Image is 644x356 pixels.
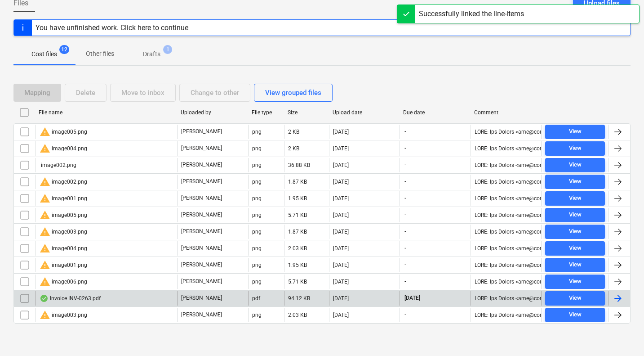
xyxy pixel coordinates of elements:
[404,178,407,185] span: -
[288,312,307,318] div: 2.03 KB
[333,245,349,252] div: [DATE]
[419,9,524,19] div: Successfully linked the line-items
[404,294,421,302] span: [DATE]
[545,208,605,222] button: View
[252,312,262,318] div: png
[288,162,310,168] div: 36.88 KB
[333,312,349,318] div: [DATE]
[40,126,87,137] div: image005.png
[40,295,101,302] div: Invoice INV-0263.pdf
[569,310,582,320] div: View
[40,176,87,187] div: image002.png
[181,294,222,302] p: [PERSON_NAME]
[404,144,407,152] span: -
[181,311,222,319] p: [PERSON_NAME]
[40,210,87,221] div: image005.png
[288,245,307,252] div: 2.03 KB
[288,109,325,116] div: Size
[545,125,605,139] button: View
[404,244,407,252] span: -
[59,45,69,54] span: 12
[181,144,222,152] p: [PERSON_NAME]
[40,310,50,320] span: warning
[40,176,50,187] span: warning
[288,295,310,302] div: 94.12 KB
[545,191,605,206] button: View
[333,279,349,285] div: [DATE]
[569,143,582,153] div: View
[333,229,349,235] div: [DATE]
[569,160,582,170] div: View
[252,229,262,235] div: png
[252,212,262,218] div: png
[545,225,605,239] button: View
[404,228,407,235] span: -
[181,109,244,116] div: Uploaded by
[40,295,49,302] div: OCR finished
[181,261,222,269] p: [PERSON_NAME]
[181,128,222,135] p: [PERSON_NAME]
[39,109,173,116] div: File name
[288,229,307,235] div: 1.87 KB
[545,258,605,272] button: View
[86,49,114,59] p: Other files
[333,179,349,185] div: [DATE]
[404,128,407,135] span: -
[181,228,222,235] p: [PERSON_NAME]
[40,193,50,204] span: warning
[252,262,262,268] div: png
[163,45,172,54] span: 1
[252,245,262,252] div: png
[404,311,407,319] span: -
[545,275,605,289] button: View
[569,276,582,287] div: View
[333,129,349,135] div: [DATE]
[333,195,349,202] div: [DATE]
[40,143,87,154] div: image004.png
[40,226,50,237] span: warning
[569,243,582,253] div: View
[569,260,582,270] div: View
[404,194,407,202] span: -
[288,179,307,185] div: 1.87 KB
[181,244,222,252] p: [PERSON_NAME]
[404,261,407,269] span: -
[143,50,160,59] p: Drafts
[333,162,349,168] div: [DATE]
[569,193,582,203] div: View
[181,194,222,202] p: [PERSON_NAME]
[599,313,644,356] div: Chat Widget
[333,295,349,302] div: [DATE]
[40,226,87,237] div: image003.png
[569,126,582,137] div: View
[333,145,349,152] div: [DATE]
[545,141,605,156] button: View
[569,293,582,303] div: View
[181,278,222,285] p: [PERSON_NAME]
[403,109,467,116] div: Due date
[40,210,50,221] span: warning
[288,195,307,202] div: 1.95 KB
[545,175,605,189] button: View
[474,109,538,116] div: Comment
[40,193,87,204] div: image001.png
[545,158,605,172] button: View
[569,176,582,187] div: View
[40,243,50,254] span: warning
[545,291,605,306] button: View
[288,262,307,268] div: 1.95 KB
[333,212,349,218] div: [DATE]
[181,211,222,219] p: [PERSON_NAME]
[252,109,280,116] div: File type
[404,278,407,285] span: -
[252,279,262,285] div: png
[252,145,262,152] div: png
[36,23,188,32] div: You have unfinished work. Click here to continue
[252,162,262,168] div: png
[40,260,50,270] span: warning
[252,129,262,135] div: png
[404,161,407,169] span: -
[40,162,76,168] div: image002.png
[181,161,222,169] p: [PERSON_NAME]
[288,145,299,152] div: 2 KB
